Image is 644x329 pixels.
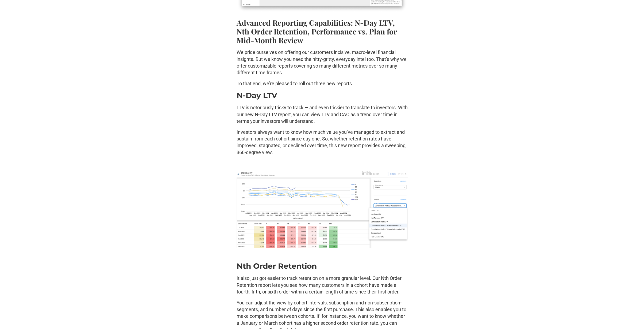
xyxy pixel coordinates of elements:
[237,80,408,87] p: To that end, we’re pleased to roll out three new reports.
[237,261,317,271] strong: Nth Order Retention
[237,18,408,45] h2: ‍
[237,104,408,124] p: LTV is notoriously tricky to track — and even trickier to translate to investors. With our new N-...
[237,275,408,295] p: It also just got easier to track retention on a more granular level. Our Nth Order Retention repo...
[237,91,277,100] strong: N-Day LTV
[237,129,408,156] p: Investors always want to know how much value you’ve managed to extract and sustain from each coho...
[237,49,408,76] p: We pride ourselves on offering our customers incisive, macro-level financial insights. But we kno...
[237,18,397,45] strong: Advanced Reporting Capabilities: N-Day LTV, Nth Order Retention, Performance vs. Plan for Mid-Mon...
[237,251,408,257] p: ‍
[237,160,408,167] p: ‍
